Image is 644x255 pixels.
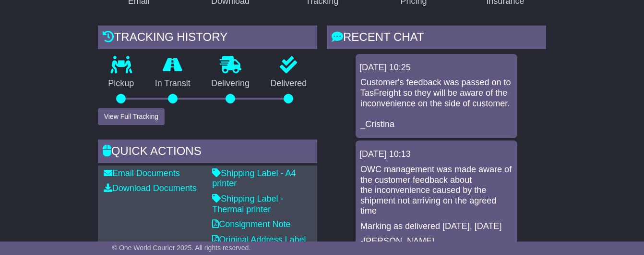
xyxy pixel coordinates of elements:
[360,221,513,232] p: Marking as delivered [DATE], [DATE]
[212,168,296,189] a: Shipping Label - A4 printer
[359,149,513,160] div: [DATE] 10:13
[212,235,306,244] a: Original Address Label
[212,219,290,229] a: Consignment Note
[112,244,251,252] span: © One World Courier 2025. All rights reserved.
[360,236,513,247] p: -[PERSON_NAME]
[104,168,180,178] a: Email Documents
[144,78,201,89] p: In Transit
[98,140,317,166] div: Quick Actions
[98,108,165,125] button: View Full Tracking
[201,78,260,89] p: Delivering
[98,25,317,51] div: Tracking history
[212,194,283,214] a: Shipping Label - Thermal printer
[327,25,546,51] div: RECENT CHAT
[360,165,513,217] p: OWC management was made aware of the customer feedback about the inconvenience caused by the ship...
[98,78,144,89] p: Pickup
[104,183,197,193] a: Download Documents
[359,63,513,73] div: [DATE] 10:25
[360,77,513,129] p: Customer's feedback was passed on to TasFreight so they will be aware of the inconvenience on the...
[260,78,317,89] p: Delivered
